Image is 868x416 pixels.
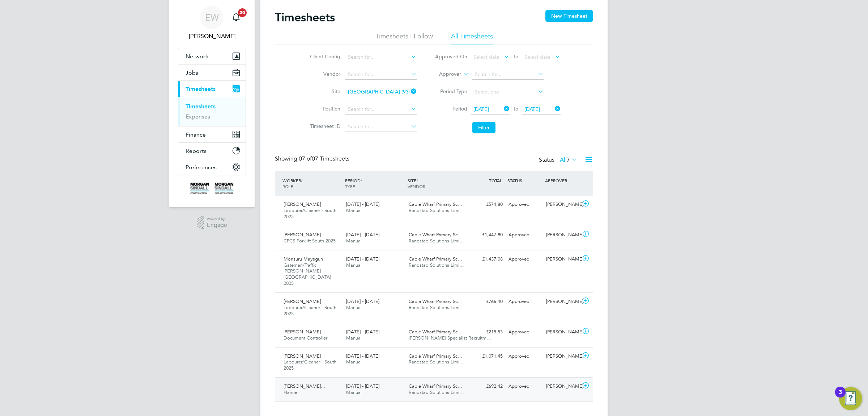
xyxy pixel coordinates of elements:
a: Powered byEngage [197,216,227,230]
span: [PERSON_NAME] [284,329,321,335]
span: Randstad Solutions Limi… [409,304,464,311]
span: [DATE] - [DATE] [346,201,379,207]
span: / [361,178,362,183]
span: Randstad Solutions Limi… [409,359,464,365]
div: Approved [506,229,543,241]
span: Manual [346,335,362,341]
div: Timesheets [178,97,246,126]
span: Jobs [186,69,198,76]
span: Emma Wells [178,32,246,41]
span: Randstad Solutions Limi… [409,207,464,213]
span: Gateman/Traffic [PERSON_NAME] [GEOGRAPHIC_DATA] 2025 [284,262,331,287]
label: Site [308,88,340,95]
span: Manual [346,359,362,365]
label: Approved On [435,53,467,60]
div: APPROVER [543,174,581,187]
button: Finance [178,126,246,142]
span: Manual [346,262,362,268]
li: All Timesheets [451,32,493,45]
span: Cable Wharf Primary Sc… [409,298,462,304]
span: [PERSON_NAME] [284,201,321,207]
input: Search for... [345,104,417,115]
div: Showing [275,155,351,163]
div: £1,071.45 [468,350,506,362]
label: All [560,156,577,163]
div: Status [539,155,579,165]
span: Labourer/Cleaner - South 2025 [284,207,336,220]
div: [PERSON_NAME] [543,350,581,362]
button: Network [178,48,246,64]
div: £1,447.80 [468,229,506,241]
span: Cable Wharf Primary Sc… [409,201,462,207]
span: [DATE] [473,106,489,112]
span: CPCS Forklift South 2025 [284,238,336,244]
span: [DATE] [524,106,540,112]
span: Labourer/Cleaner - South 2025 [284,359,336,371]
label: Approver [429,71,461,78]
span: Manual [346,389,362,395]
button: New Timesheet [545,10,593,22]
div: [PERSON_NAME] [543,380,581,392]
span: 07 Timesheets [299,155,349,162]
span: TOTAL [489,178,502,183]
div: £692.42 [468,380,506,392]
span: Manual [346,238,362,244]
span: Timesheets [186,86,216,92]
span: Cable Wharf Primary Sc… [409,256,462,262]
span: Manual [346,304,362,311]
span: Randstad Solutions Limi… [409,238,464,244]
button: Preferences [178,159,246,175]
input: Search for... [345,70,417,80]
span: Randstad Solutions Limi… [409,262,464,268]
span: Cable Wharf Primary Sc… [409,353,462,359]
span: Cable Wharf Primary Sc… [409,383,462,389]
span: Cable Wharf Primary Sc… [409,329,462,335]
h2: Timesheets [275,10,335,25]
input: Search for... [472,70,544,80]
span: Document Controller [284,335,327,341]
span: 20 [238,8,247,17]
label: Client Config [308,53,340,60]
button: Filter [472,122,495,133]
li: Timesheets I Follow [375,32,433,45]
span: [DATE] - [DATE] [346,383,379,389]
div: 3 [839,392,842,402]
div: [PERSON_NAME] [543,199,581,211]
div: SITE [406,174,468,193]
label: Timesheet ID [308,123,340,129]
span: 07 of [299,155,312,162]
button: Jobs [178,65,246,80]
span: Cable Wharf Primary Sc… [409,232,462,238]
span: [DATE] - [DATE] [346,256,379,262]
span: Engage [207,222,227,228]
span: [PERSON_NAME] [284,298,321,304]
span: [DATE] - [DATE] [346,298,379,304]
div: [PERSON_NAME] [543,229,581,241]
img: morgansindall-logo-retina.png [190,183,234,194]
span: ROLE [282,183,293,189]
span: TYPE [345,183,355,189]
button: Open Resource Center, 3 new notifications [839,387,862,410]
span: Powered by [207,216,227,222]
span: VENDOR [408,183,425,189]
div: Approved [506,253,543,265]
span: [PERSON_NAME] [284,353,321,359]
span: [DATE] - [DATE] [346,232,379,238]
span: Planner [284,389,299,395]
span: Select date [473,54,499,60]
div: £574.80 [468,199,506,211]
span: Preferences [186,164,217,171]
div: Approved [506,199,543,211]
span: Monsuru Mayegun [284,256,323,262]
span: Network [186,53,208,60]
div: £1,437.08 [468,253,506,265]
div: [PERSON_NAME] [543,296,581,308]
input: Search for... [345,122,417,132]
a: Timesheets [186,103,216,110]
span: 7 [567,156,570,163]
span: Select date [524,54,550,60]
div: Approved [506,296,543,308]
span: Finance [186,131,206,138]
div: Approved [506,380,543,392]
label: Vendor [308,71,340,77]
